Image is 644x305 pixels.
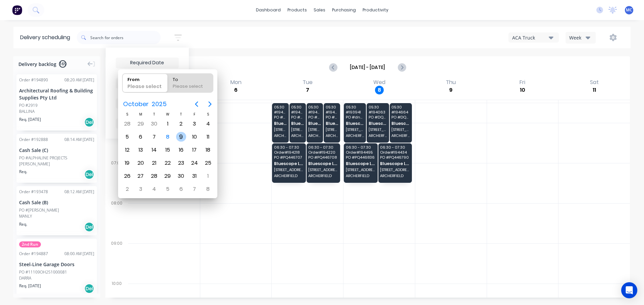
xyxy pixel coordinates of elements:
div: Wed [371,79,387,86]
div: Order # 192888 [19,137,48,143]
div: Tuesday, October 28, 2025 [149,171,159,181]
span: Bluescope Lysaght [326,121,338,126]
span: ARCHERFIELD [326,134,338,138]
div: 10 [518,86,527,94]
div: Tuesday, October 21, 2025 [149,158,159,168]
div: PO #ALPHALINE PROJECTS [19,155,67,161]
div: 08:00 [105,199,128,239]
div: Architectural Roofing & Building Supplies Pty Ltd [19,87,94,101]
div: DARRA [19,275,94,281]
span: Req. [DATE] [19,283,41,289]
div: PO #[PERSON_NAME] [19,207,59,213]
div: Sat [588,79,601,86]
span: PO # DQ572102 [369,115,387,119]
div: Tuesday, November 4, 2025 [149,184,159,194]
div: S [120,111,134,117]
div: Wednesday, October 22, 2025 [163,158,173,168]
div: 07:00 [105,159,128,199]
div: Fri [518,79,527,86]
span: # 194063 [369,110,387,114]
span: # 193941 [346,110,364,114]
span: 169 [59,60,66,68]
span: [STREET_ADDRESS][PERSON_NAME] (STORE) [274,128,287,132]
span: [STREET_ADDRESS][PERSON_NAME] (STORE) [326,128,338,132]
span: 05:30 [369,105,387,109]
button: October2025 [119,98,171,110]
div: Friday, October 3, 2025 [190,119,200,129]
span: Req. [19,169,27,175]
div: Cash Sale (C) [19,147,94,154]
span: Req. [19,221,27,227]
div: 08:14 AM [DATE] [64,137,94,143]
div: [PERSON_NAME] [19,161,94,167]
div: Mon [228,79,244,86]
div: Saturday, November 1, 2025 [203,171,213,181]
div: Friday, October 17, 2025 [190,145,200,155]
div: Order # 194887 [19,251,48,257]
span: PO # DQ572421 [391,115,410,119]
span: 05:30 [326,105,338,109]
img: Factory [12,5,22,15]
div: 08:12 AM [DATE] [64,189,94,195]
span: ARCHERFIELD [274,134,287,138]
div: Monday, October 27, 2025 [136,171,146,181]
span: Bluescope Lysaght [346,161,375,166]
div: Monday, October 13, 2025 [136,145,146,155]
div: Monday, October 6, 2025 [136,132,146,142]
div: Monday, September 29, 2025 [136,119,146,129]
span: PO # PQ446790 [380,155,410,159]
span: 06:30 - 07:30 [346,145,375,149]
span: PO # dn357456 [346,115,364,119]
span: Bluescope Lysaght [391,121,410,126]
span: 2025 [150,98,168,110]
span: [STREET_ADDRESS] [346,168,375,172]
div: PO #11109OH251000081 [19,269,67,275]
div: purchasing [329,5,359,15]
div: ACA Truck [512,34,549,41]
button: ACA Truck [508,32,559,43]
div: Saturday, October 18, 2025 [203,145,213,155]
div: Today, Wednesday, October 8, 2025 [163,132,173,142]
div: Tuesday, September 30, 2025 [149,119,159,129]
div: Cash Sale (B) [19,199,94,206]
div: Order # 194890 [19,77,48,83]
span: ARCHERFIELD [346,134,364,138]
div: Sunday, October 19, 2025 [122,158,132,168]
span: # 194399 [326,110,338,114]
span: 05:30 [391,105,410,109]
span: 05:30 [291,105,304,109]
div: Sunday, November 2, 2025 [122,184,132,194]
div: Wednesday, November 5, 2025 [163,184,173,194]
span: 06:30 - 07:30 [380,145,410,149]
span: PO # DQ572097 [274,115,287,119]
span: Order # 194434 [380,150,410,154]
div: 08:00 AM [DATE] [64,251,94,257]
span: [STREET_ADDRESS] [380,168,410,172]
span: PO # PQ446707 [274,155,304,159]
div: Thursday, October 30, 2025 [176,171,186,181]
div: Sunday, October 26, 2025 [122,171,132,181]
div: W [161,111,174,117]
span: PO # RMK DQ571936 [308,115,321,119]
span: 05:30 [274,105,287,109]
div: 06:00 [105,119,128,159]
span: [STREET_ADDRESS][PERSON_NAME] (STORE) [369,128,387,132]
div: Del [84,169,94,179]
span: PO # DQ572198 [326,115,338,119]
span: 05:30 [346,105,364,109]
div: Delivery scheduling [13,27,77,48]
span: # 194037 [274,110,287,114]
span: ARCHERFIELD [291,134,304,138]
div: F [188,111,201,117]
div: Tue [301,79,315,86]
div: Saturday, October 25, 2025 [203,158,213,168]
span: Bluescope Lysaght [369,121,387,126]
span: # 194664 [391,110,410,114]
span: [STREET_ADDRESS][PERSON_NAME] (STORE) [308,128,321,132]
div: Thursday, October 2, 2025 [176,119,186,129]
div: S [201,111,215,117]
div: Order # 193478 [19,189,48,195]
div: From [125,74,166,83]
div: Friday, November 7, 2025 [190,184,200,194]
div: Saturday, October 4, 2025 [203,119,213,129]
